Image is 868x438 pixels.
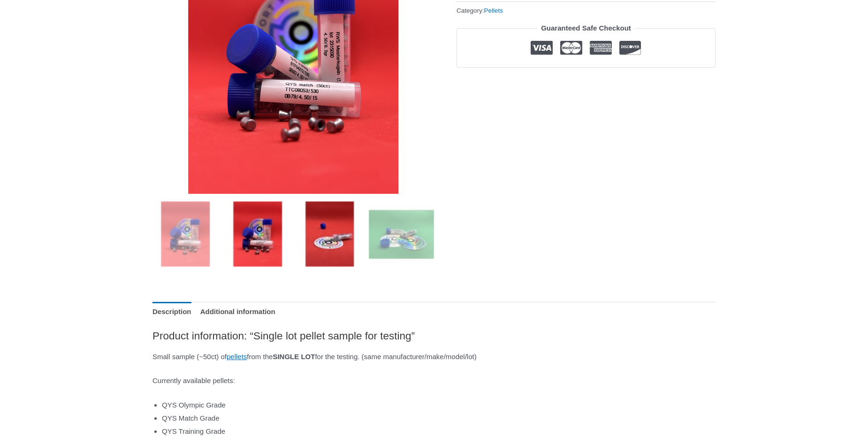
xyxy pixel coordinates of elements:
img: Single lot pellet sample for testing [152,201,218,267]
img: Single lot pellet sample for testing [225,201,290,267]
a: Description [152,302,191,322]
h2: Product information: “Single lot pellet sample for testing” [152,329,716,343]
span: Category: [457,5,503,16]
li: QYS Olympic Grade [162,399,716,412]
li: QYS Training Grade [162,425,716,438]
a: Pellets [484,7,503,14]
a: Additional information [200,302,275,322]
img: Single lot pellet sample for testing - Image 4 [369,201,434,267]
p: Currently available pellets: [152,374,716,387]
strong: SINGLE [273,353,299,361]
img: Single lot pellet sample for testing - Image 3 [297,201,362,267]
p: Small sample (~50ct) of from the for the testing. (same manufacturer/make/model/lot) [152,350,716,363]
li: QYS Match Grade [162,412,716,425]
legend: Guaranteed Safe Checkout [537,22,635,35]
strong: LOT [301,353,315,361]
a: pellets [227,353,247,361]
